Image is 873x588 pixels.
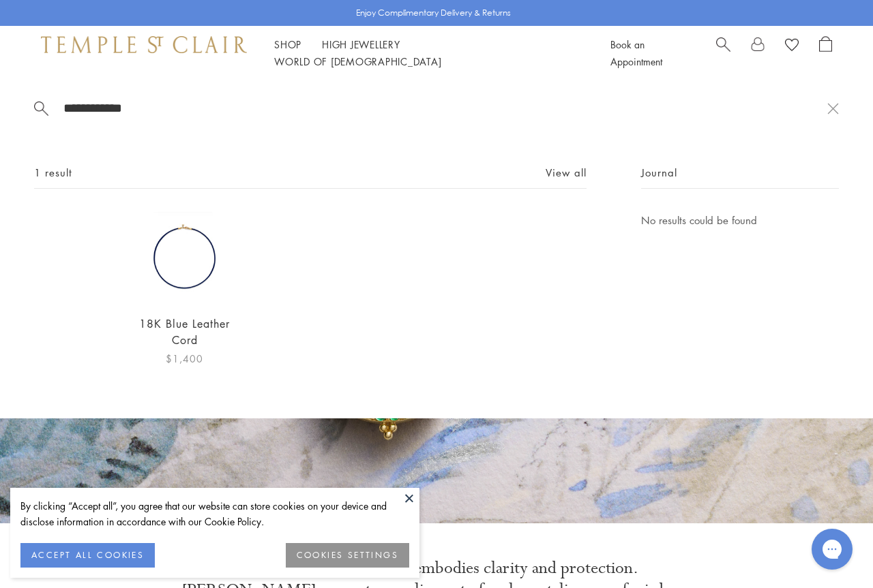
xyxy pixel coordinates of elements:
span: Journal [641,164,677,181]
span: 1 result [34,164,72,181]
iframe: Gorgias live chat messenger [805,524,859,574]
nav: Main navigation [274,36,580,70]
p: No results could be found [641,212,839,229]
button: COOKIES SETTINGS [286,543,409,568]
a: World of [DEMOGRAPHIC_DATA]World of [DEMOGRAPHIC_DATA] [274,55,441,68]
a: 18K Blue Leather Cord [139,316,230,347]
a: Book an Appointment [610,37,662,68]
div: By clicking “Accept all”, you agree that our website can store cookies on your device and disclos... [20,498,409,529]
p: Enjoy Complimentary Delivery & Returns [356,6,511,20]
span: $1,400 [166,351,203,367]
a: Open Shopping Bag [819,36,832,70]
img: Temple St. Clair [41,36,247,52]
a: ShopShop [274,37,301,51]
button: ACCEPT ALL COOKIES [20,543,155,568]
a: High JewelleryHigh Jewellery [322,37,400,51]
a: View all [546,165,587,180]
a: View Wishlist [785,36,799,57]
a: Search [716,36,730,70]
img: N00001-BLUE18 [139,212,231,303]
